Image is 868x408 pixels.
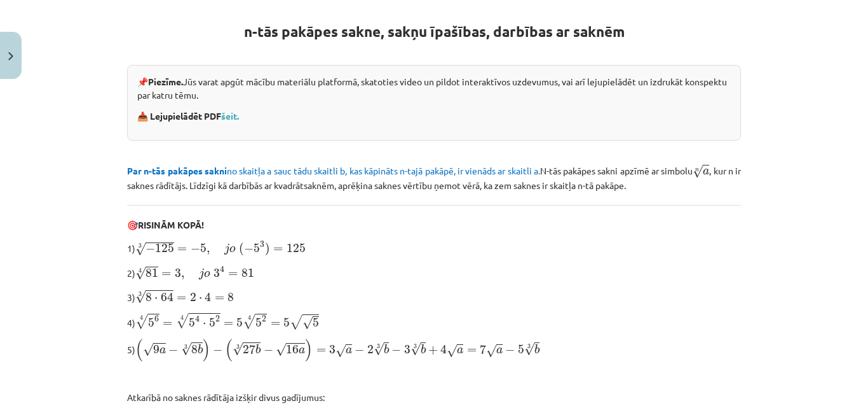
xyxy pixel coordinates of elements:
span: 8 [191,345,198,354]
span: 27 [243,344,255,354]
span: 8 [146,293,152,302]
span: ⋅ [199,297,202,301]
span: − [244,244,254,253]
span: , [207,248,210,255]
span: 4 [195,315,200,322]
span: 4 [440,344,447,354]
span: 3 [404,345,410,354]
span: − [146,244,155,253]
span: 5 [254,244,260,253]
span: √ [135,314,148,329]
span: = [467,348,477,353]
span: − [505,346,515,355]
span: √ [693,165,703,178]
strong: n-tās pakāpes sakne, sakņu īpašības, darbības ar saknēm [244,22,625,41]
span: o [204,271,210,278]
span: = [271,321,280,327]
span: b [534,344,539,354]
span: 2 [262,316,266,322]
span: 5 [200,244,207,253]
span: 3 [175,269,181,278]
span: √ [135,290,146,304]
span: √ [290,314,302,330]
span: 9 [153,345,159,354]
span: , [181,273,184,279]
span: a [159,348,166,354]
span: − [355,346,364,355]
span: √ [447,344,457,358]
span: − [264,346,273,355]
a: šeit. [221,110,239,122]
p: 4) [127,312,741,330]
strong: 📥 Lejupielādēt PDF [137,110,241,122]
span: 5 [189,318,195,327]
span: b [421,344,426,354]
span: ⋅ [203,323,206,327]
span: ) [265,243,270,256]
p: 5) [127,338,741,362]
span: 5 [518,345,524,354]
span: √ [374,342,384,356]
strong: Piezīme. [148,76,183,87]
span: √ [302,316,313,330]
span: j [224,243,229,255]
span: = [215,296,224,301]
span: 5 [148,318,154,327]
span: 2 [367,345,374,354]
span: √ [486,344,496,358]
span: + [428,346,438,355]
span: 6 [154,316,159,322]
img: icon-close-lesson-0947bae3869378f0d4975bcd49f059093ad1ed9edebbc8119c70593378902aed.svg [8,52,13,60]
span: 8 [227,293,234,302]
span: √ [243,314,255,329]
p: N-tās pakāpes sakni apzīmē ar simbolu , kur n ir saknes rādītājs. Līdzīgi kā darbībās ar kvadrāts... [127,162,741,192]
span: − [168,346,178,355]
p: 3) [127,288,741,304]
span: √ [143,343,153,356]
span: 5 [209,318,215,327]
span: ) [203,339,210,362]
span: a [457,348,463,354]
span: ) [305,339,313,362]
span: 125 [155,244,174,253]
span: ( [239,243,244,256]
span: 3 [214,269,220,278]
span: √ [176,313,189,328]
span: 5 [255,318,262,327]
span: j [199,268,204,279]
span: 5 [313,318,319,327]
span: √ [135,243,146,256]
p: 📌 Jūs varat apgūt mācību materiālu platformā, skatoties video un pildot interaktīvos uzdevumus, v... [137,75,731,102]
span: o [229,246,236,253]
b: RISINĀM KOPĀ! [138,219,204,230]
span: = [161,272,171,277]
span: 3 [329,345,336,354]
span: 4 [205,292,211,302]
span: = [163,321,172,327]
span: 2 [215,316,220,322]
span: − [213,346,222,355]
span: 4 [220,266,224,273]
b: Par n-tās pakāpes sakni [127,165,227,176]
span: ( [135,339,143,362]
p: 🎯 [127,218,741,232]
p: 1) [127,239,741,257]
span: 81 [241,269,254,278]
span: 64 [161,292,173,302]
span: − [191,244,200,253]
span: = [273,247,283,252]
span: ⋅ [154,297,158,301]
span: √ [524,342,534,356]
span: = [316,348,326,353]
span: 81 [146,269,158,278]
span: b [384,344,389,354]
span: 3 [260,241,264,248]
span: a [496,348,503,354]
span: 5 [236,318,243,327]
span: a [346,348,352,354]
span: √ [233,342,243,356]
span: √ [181,342,191,356]
span: √ [135,267,146,280]
span: √ [276,343,286,356]
span: √ [410,342,421,356]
